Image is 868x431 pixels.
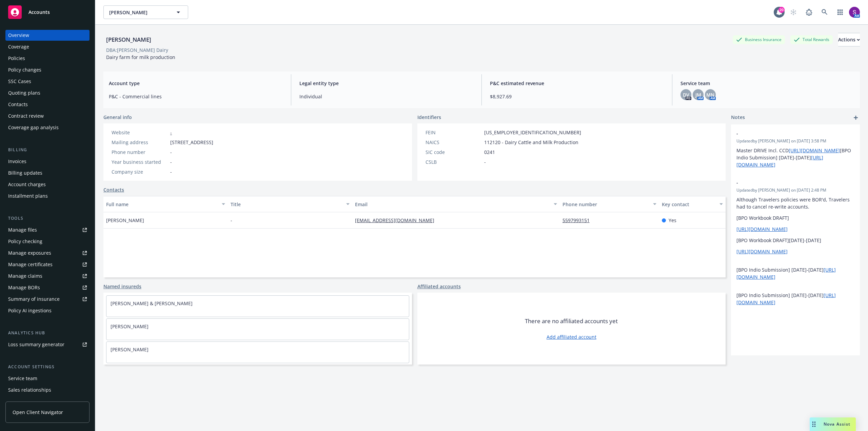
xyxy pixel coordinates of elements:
[5,236,90,247] a: Policy checking
[484,139,578,146] span: 112120 - Dairy Cattle and Milk Production
[170,149,172,156] span: -
[8,305,52,316] div: Policy AI ingestions
[109,9,168,16] span: [PERSON_NAME]
[5,224,90,235] a: Manage files
[426,149,481,156] div: SIC code
[8,236,42,247] div: Policy checking
[112,139,167,146] div: Mailing address
[417,283,461,290] a: Affiliated accounts
[838,33,860,46] button: Actions
[426,139,481,146] div: NAICS
[680,80,854,87] span: Service team
[5,146,90,153] div: Billing
[731,124,860,174] div: -Updatedby [PERSON_NAME] on [DATE] 3:58 PMMaster DRIVE Incl. CCD[URL][DOMAIN_NAME][BPO Indio Subm...
[8,122,59,133] div: Coverage gap analysis
[789,147,840,154] a: [URL][DOMAIN_NAME]
[111,346,149,353] a: [PERSON_NAME]
[5,385,90,395] a: Sales relationships
[731,114,745,122] span: Notes
[852,114,860,122] a: add
[111,323,149,330] a: [PERSON_NAME]
[5,30,90,41] a: Overview
[560,196,659,212] button: Phone number
[8,111,44,121] div: Contract review
[736,196,854,210] p: Although Travelers policies were BOR'd, Travelers had to cancel re-write accounts.
[103,186,124,193] a: Contacts
[5,3,90,22] a: Accounts
[736,214,854,221] p: [BPO Workbook DRAFT]
[5,215,90,222] div: Tools
[669,217,676,224] span: Yes
[8,282,40,293] div: Manage BORs
[736,187,854,193] span: Updated by [PERSON_NAME] on [DATE] 2:48 PM
[790,35,833,44] div: Total Rewards
[28,9,50,15] span: Accounts
[299,80,473,87] span: Legal entity type
[736,226,788,232] a: [URL][DOMAIN_NAME]
[170,139,213,146] span: [STREET_ADDRESS]
[5,330,90,336] div: Analytics hub
[5,339,90,350] a: Loss summary generator
[5,248,90,258] span: Manage exposures
[8,224,37,235] div: Manage files
[5,99,90,110] a: Contacts
[849,7,860,18] img: photo
[683,91,689,98] span: DV
[484,129,581,136] span: [US_EMPLOYER_IDENTIFICATION_NUMBER]
[736,292,854,306] p: [BPO Indio Submission] [DATE]-[DATE]
[112,158,167,165] div: Year business started
[170,168,172,175] span: -
[109,93,283,100] span: P&C - Commercial lines
[736,138,854,144] span: Updated by [PERSON_NAME] on [DATE] 3:58 PM
[103,196,228,212] button: Full name
[355,201,550,208] div: Email
[8,339,64,350] div: Loss summary generator
[5,364,90,370] div: Account settings
[5,41,90,52] a: Coverage
[228,196,352,212] button: Title
[659,196,726,212] button: Key contact
[106,46,168,54] div: DBA: [PERSON_NAME] Dairy
[5,305,90,316] a: Policy AI ingestions
[231,201,342,208] div: Title
[484,149,495,156] span: 0241
[733,35,785,44] div: Business Insurance
[5,156,90,167] a: Invoices
[490,93,664,100] span: $8,927.69
[5,122,90,133] a: Coverage gap analysis
[103,283,141,290] a: Named insureds
[103,114,132,121] span: General info
[8,156,26,167] div: Invoices
[8,41,29,52] div: Coverage
[426,129,481,136] div: FEIN
[818,5,831,19] a: Search
[103,35,154,44] div: [PERSON_NAME]
[824,421,850,427] span: Nova Assist
[5,53,90,64] a: Policies
[299,93,473,100] span: Individual
[484,158,486,165] span: -
[695,91,701,98] span: JM
[170,158,172,165] span: -
[355,217,440,223] a: [EMAIL_ADDRESS][DOMAIN_NAME]
[5,282,90,293] a: Manage BORs
[8,271,42,281] div: Manage claims
[8,179,46,190] div: Account charges
[810,417,856,431] button: Nova Assist
[778,7,785,13] div: 20
[103,5,188,19] button: [PERSON_NAME]
[8,99,28,110] div: Contacts
[736,237,854,244] p: [BPO Workbook DRAFT][DATE]-[DATE]
[5,259,90,270] a: Manage certificates
[112,168,167,175] div: Company size
[5,76,90,87] a: SSC Cases
[5,111,90,121] a: Contract review
[8,30,29,41] div: Overview
[5,168,90,178] a: Billing updates
[563,217,595,223] a: 5597993151
[170,129,172,136] a: -
[8,76,31,87] div: SSC Cases
[426,158,481,165] div: CSLB
[5,87,90,98] a: Quoting plans
[5,294,90,305] a: Summary of insurance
